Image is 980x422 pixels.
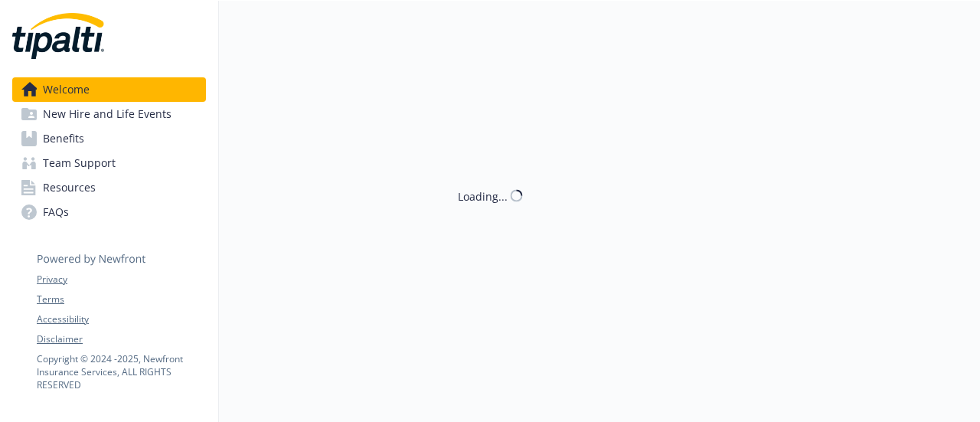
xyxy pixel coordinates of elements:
a: Terms [37,293,205,306]
a: Welcome [12,77,206,102]
span: Team Support [43,151,116,175]
div: Loading... [458,188,508,204]
span: Resources [43,175,96,200]
a: Disclaimer [37,332,205,346]
span: FAQs [43,200,69,224]
a: Team Support [12,151,206,175]
a: Benefits [12,126,206,151]
span: Welcome [43,77,90,102]
a: New Hire and Life Events [12,102,206,126]
span: Benefits [43,126,84,151]
p: Copyright © 2024 - 2025 , Newfront Insurance Services, ALL RIGHTS RESERVED [37,352,205,391]
a: FAQs [12,200,206,224]
a: Resources [12,175,206,200]
a: Privacy [37,273,205,286]
span: New Hire and Life Events [43,102,171,126]
a: Accessibility [37,312,205,326]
